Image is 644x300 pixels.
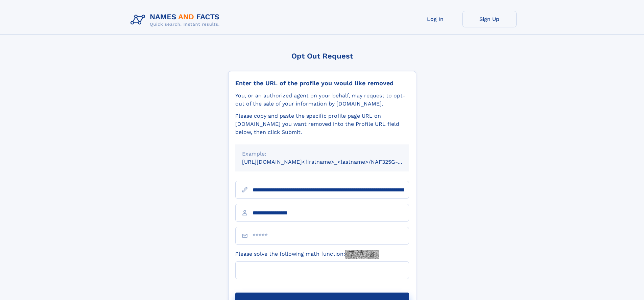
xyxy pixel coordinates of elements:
div: Opt Out Request [228,52,416,60]
a: Log In [408,11,462,27]
label: Please solve the following math function: [235,250,379,259]
small: [URL][DOMAIN_NAME]<firstname>_<lastname>/NAF325G-xxxxxxxx [242,159,422,165]
div: Example: [242,150,402,158]
a: Sign Up [462,11,517,27]
div: Enter the URL of the profile you would like removed [235,79,409,87]
img: Logo Names and Facts [128,11,225,29]
div: Please copy and paste the specific profile page URL on [DOMAIN_NAME] you want removed into the Pr... [235,112,409,136]
div: You, or an authorized agent on your behalf, may request to opt-out of the sale of your informatio... [235,92,409,108]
